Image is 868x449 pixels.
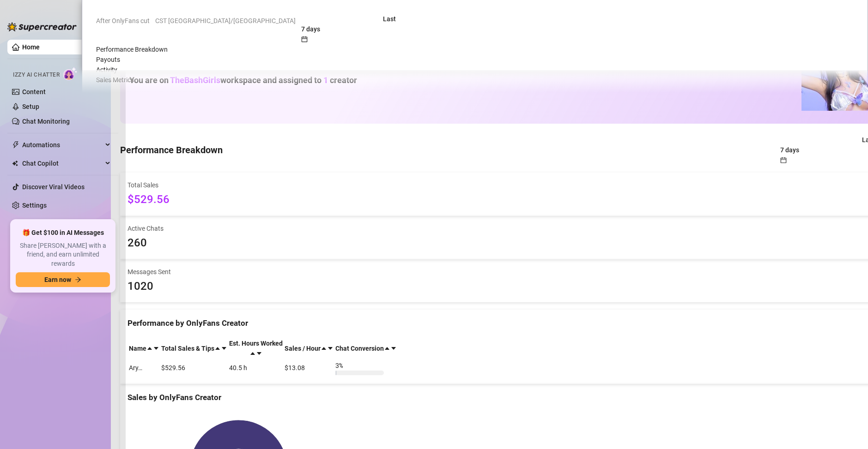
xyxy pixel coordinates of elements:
a: Home [22,43,40,51]
span: 3 % [335,360,350,371]
span: caret-down [327,345,334,352]
th: Name [128,338,160,359]
span: caret-up [146,345,153,352]
a: Settings [22,202,47,209]
td: $529.56 [161,360,228,376]
span: caret-down [390,345,397,352]
span: caret-down [256,350,262,357]
div: Activity [96,65,854,75]
span: After OnlyFans cut [96,14,150,28]
img: logo-BBDzfeDw.svg [7,22,77,31]
span: Earn now [44,276,71,283]
th: Sales / Hour [284,338,334,359]
span: caret-up [384,345,390,352]
span: CST [GEOGRAPHIC_DATA]/[GEOGRAPHIC_DATA] [155,14,296,28]
span: 🎁 Get $100 in AI Messages [22,228,104,238]
button: Earn nowarrow-right [16,272,110,287]
th: Chat Conversion [335,338,397,359]
td: 40.5 h [229,360,283,376]
span: caret-up [214,345,221,352]
span: Chat Copilot [22,156,103,171]
div: Payouts [96,54,854,65]
span: calendar [780,157,787,163]
span: arrow-right [75,276,81,283]
th: Total Sales & Tips [161,338,228,359]
a: Chat Monitoring [22,118,70,125]
h4: Performance Breakdown [120,144,223,156]
div: Est. Hours Worked [229,338,283,348]
span: Sales / Hour [285,345,321,352]
span: Automations [22,138,103,152]
span: thunderbolt [12,141,19,149]
span: caret-down [221,345,227,352]
td: Ary… [128,360,160,376]
span: Total Sales & Tips [161,345,214,352]
span: calendar [301,36,308,42]
span: caret-up [321,345,327,352]
a: Content [22,88,46,96]
span: Chat Conversion [335,345,384,352]
span: caret-up [249,350,256,357]
a: Setup [22,103,39,110]
img: Chat Copilot [12,160,18,167]
span: Share [PERSON_NAME] with a friend, and earn unlimited rewards [16,241,110,269]
a: Discover Viral Videos [22,183,85,191]
span: caret-down [153,345,159,352]
img: AI Chatter [63,67,78,80]
div: Sales Metrics [96,75,854,85]
div: Performance Breakdown [96,44,854,54]
span: Name [129,345,146,352]
td: $13.08 [284,360,334,376]
span: Izzy AI Chatter [13,71,60,79]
